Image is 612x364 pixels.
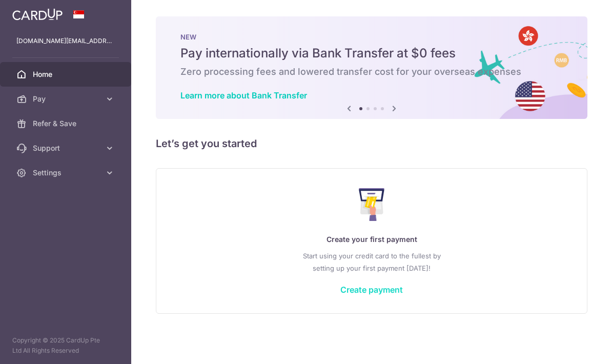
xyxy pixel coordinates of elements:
p: NEW [180,33,563,41]
p: Create your first payment [177,233,566,246]
span: Refer & Save [33,118,100,129]
span: Settings [33,168,100,178]
span: Support [33,143,100,153]
img: Make Payment [359,188,385,221]
span: Pay [33,94,100,104]
h5: Pay internationally via Bank Transfer at $0 fees [180,45,563,62]
p: Start using your credit card to the fullest by setting up your first payment [DATE]! [177,250,566,274]
a: Create payment [340,285,403,295]
img: Bank transfer banner [156,16,587,119]
h6: Zero processing fees and lowered transfer cost for your overseas expenses [180,66,563,78]
span: Home [33,69,100,79]
p: [DOMAIN_NAME][EMAIL_ADDRESS][DOMAIN_NAME] [16,36,115,46]
h5: Let’s get you started [156,135,587,152]
img: CardUp [12,8,63,21]
a: Learn more about Bank Transfer [180,90,307,100]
